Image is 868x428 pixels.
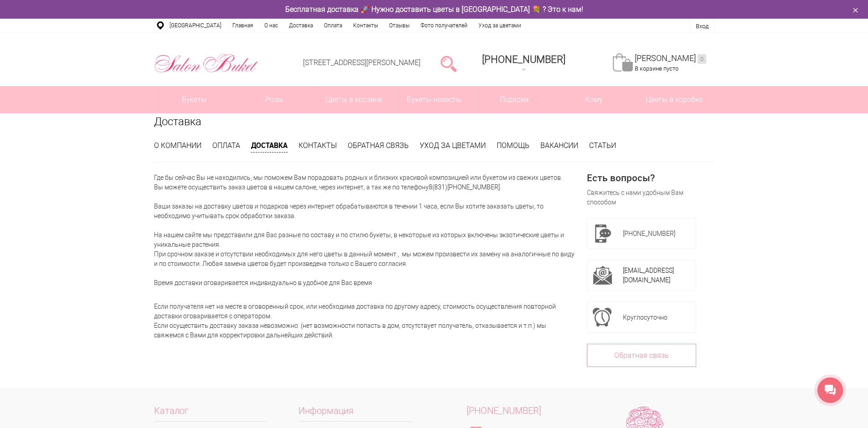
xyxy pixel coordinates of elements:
div: Если получателя нет на месте в оговоренный срок, или необходима доставка по другому адресу, стоим... [154,292,576,340]
div: Круглосуточно [623,308,690,327]
div: Свяжитесь с нами удобным Вам способом [587,188,696,207]
a: Отзывы [384,19,415,32]
a: Уход за цветами [473,19,527,32]
a: [PERSON_NAME] [635,53,706,64]
a: [GEOGRAPHIC_DATA] [164,19,227,32]
a: Оплата [212,141,240,150]
a: О нас [259,19,283,32]
a: Обратная связь [587,344,696,367]
span: В корзине пусто [635,65,678,72]
a: Доставка [283,19,318,32]
a: Контакты [348,19,384,32]
div: Есть вопросы? [587,173,696,183]
a: Цветы в коробке [634,86,714,113]
a: Вакансии [540,141,578,150]
a: [PHONE_NUMBER] [477,51,571,76]
a: Букеты невесты [394,86,474,113]
p: Где бы сейчас Вы не находились, мы поможем Вам порадовать родных и близких красивой композицией и... [154,173,576,288]
a: Обратная связь [348,141,409,150]
a: [EMAIL_ADDRESS][DOMAIN_NAME] [623,267,674,284]
a: [PHONE_NUMBER] [434,406,575,416]
a: Вход [696,23,709,30]
h1: Доставка [154,113,714,130]
a: Главная [227,19,259,32]
span: [PHONE_NUMBER] [482,54,565,65]
a: [PHONE_NUMBER] [447,183,500,191]
a: Цветы в корзине [314,86,394,113]
a: Розы [234,86,314,113]
ins: 0 [698,54,706,64]
a: Доставка [251,140,288,153]
div: Бесплатная доставка 🚀 Нужно доставить цветы в [GEOGRAPHIC_DATA] 💐 ? Это к нам! [147,5,721,14]
span: Информация [298,406,411,422]
a: Помощь [497,141,529,150]
a: Уход за цветами [420,141,486,150]
span: Кому [554,86,634,113]
a: Букеты [154,86,234,113]
span: [PHONE_NUMBER] [467,405,541,416]
img: Цветы Нижний Новгород [154,51,258,75]
span: Каталог [154,406,267,422]
a: [STREET_ADDRESS][PERSON_NAME] [303,58,421,67]
a: Статьи [589,141,616,150]
a: Подарки [474,86,554,113]
span: [PHONE_NUMBER] [623,230,675,237]
a: Фото получателей [415,19,473,32]
a: 8(831) [429,183,447,191]
a: Оплата [318,19,348,32]
a: Контакты [298,141,337,150]
a: О компании [154,141,201,150]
